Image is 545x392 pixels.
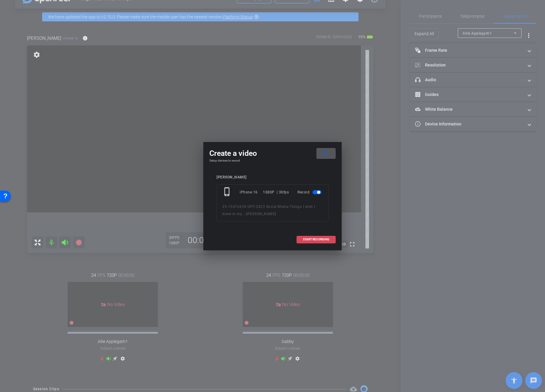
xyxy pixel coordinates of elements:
[209,159,336,162] h4: Setup devices to record
[246,212,276,216] span: [PERSON_NAME]
[297,236,336,243] button: START RECORDING
[240,187,263,198] div: iPhone 16
[321,150,329,157] mat-icon: close
[222,205,315,216] span: Things I wish I knew in my...
[245,212,246,216] span: -
[288,205,290,209] span: -
[222,205,288,209] span: 25-15476434-OPT-2025 Social Media
[303,238,329,241] span: START RECORDING
[297,187,323,198] div: Record
[222,187,233,198] mat-icon: phone_iphone
[209,148,336,159] div: Create a video
[263,187,289,198] div: 1080P | 30fps
[217,175,328,180] div: [PERSON_NAME]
